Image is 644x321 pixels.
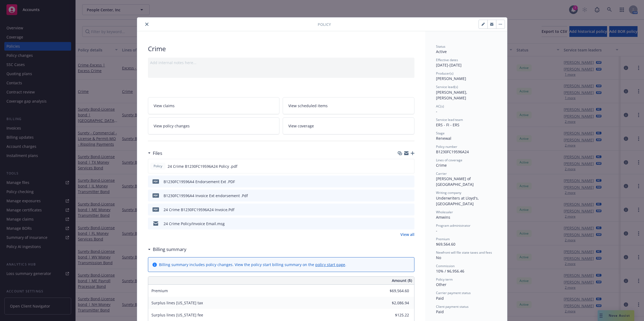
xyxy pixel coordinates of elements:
[436,282,446,287] span: Other
[436,117,463,122] span: Service lead team
[164,221,225,226] div: 24 Crime Policy/Invoice Email.msg
[436,109,437,114] span: -
[148,150,162,157] div: Files
[436,291,471,295] span: Carrier payment status
[436,136,451,141] span: Renewal
[436,277,453,282] span: Policy term
[436,264,455,268] span: Commission
[436,158,462,162] span: Lines of coverage
[318,22,331,27] span: Policy
[399,179,403,184] button: download file
[436,171,447,176] span: Carrier
[153,150,162,157] h3: Files
[164,207,234,212] div: 24 Crime B1230FC19596A24 Invoice.Pdf
[148,246,186,253] div: Billing summary
[151,312,203,317] span: Surplus lines [US_STATE] fee
[436,190,461,195] span: Writing company
[436,49,447,54] span: Active
[148,97,280,114] a: View claims
[153,193,159,197] span: Pdf
[407,221,412,226] button: preview file
[436,76,466,81] span: [PERSON_NAME]
[288,123,314,129] span: View coverage
[407,163,412,169] button: preview file
[436,215,450,220] span: Amwins
[436,296,444,301] span: Paid
[436,144,457,149] span: Policy number
[407,193,412,198] button: preview file
[436,228,437,233] span: -
[377,299,412,307] input: 0.00
[436,255,441,260] span: No
[154,103,175,109] span: View claims
[392,278,412,283] span: Amount ($)
[436,304,469,309] span: Client payment status
[399,221,403,226] button: download file
[436,131,445,135] span: Stage
[153,207,159,211] span: Pdf
[153,164,163,169] span: Policy
[399,193,403,198] button: download file
[283,117,414,134] a: View coverage
[436,210,453,214] span: Wholesaler
[153,246,186,253] h3: Billing summary
[159,262,346,267] div: Billing summary includes policy changes. View the policy start billing summary on the .
[315,262,345,267] a: policy start page
[436,90,468,100] span: [PERSON_NAME], [PERSON_NAME]
[436,196,480,206] span: Underwriters at Lloyd's, [GEOGRAPHIC_DATA]
[168,163,237,169] span: 24 Crime B1230FC19596A24 Policy .pdf
[407,207,412,212] button: preview file
[164,193,248,198] div: B1230FC19596A4 Invoice Ext endorsement .Pdf
[407,179,412,184] button: preview file
[436,122,459,127] span: ERS - FI - ERS
[151,300,203,305] span: Surplus lines [US_STATE] tax
[148,117,280,134] a: View policy changes
[399,207,403,212] button: download file
[148,44,414,53] div: Crime
[154,123,190,129] span: View policy changes
[436,85,458,89] span: Service lead(s)
[164,179,235,184] div: B1230FC19596A4 Endorsement Ext .PDF
[436,44,445,49] span: Status
[288,103,328,109] span: View scheduled items
[436,176,474,187] span: [PERSON_NAME] of [GEOGRAPHIC_DATA]
[436,242,455,247] span: $69,564.60
[153,179,159,183] span: PDF
[436,223,470,228] span: Program administrator
[436,250,492,255] span: Newfront will file state taxes and fees
[283,97,414,114] a: View scheduled items
[150,60,412,65] div: Add internal notes here...
[436,58,458,62] span: Effective dates
[436,104,444,109] span: AC(s)
[377,287,412,295] input: 0.00
[436,237,450,241] span: Premium
[436,162,496,168] div: Crime
[436,268,464,274] span: 10% / $6,956.46
[436,58,496,68] div: [DATE] - [DATE]
[436,71,453,76] span: Producer(s)
[377,311,412,319] input: 0.00
[151,288,168,293] span: Premium
[436,309,444,314] span: Paid
[400,232,414,237] a: View all
[399,163,403,169] button: download file
[436,149,469,154] span: B1230FC19596A24
[144,21,150,27] button: close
